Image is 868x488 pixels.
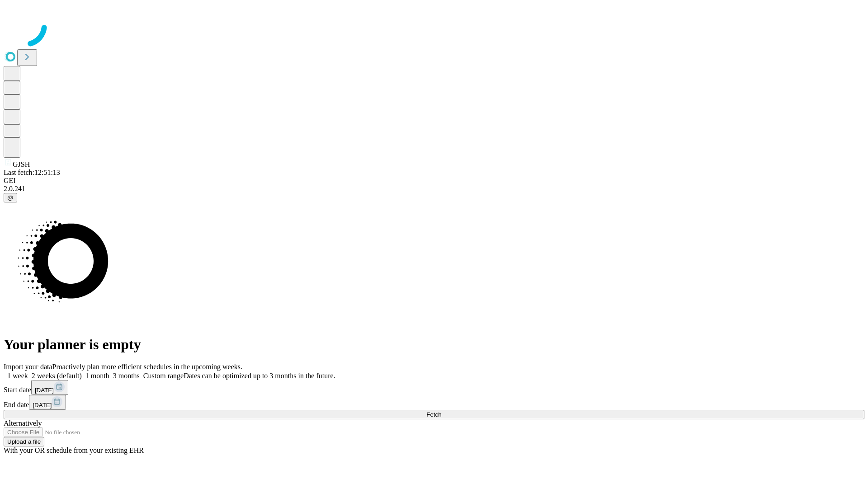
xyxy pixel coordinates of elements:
[4,336,864,353] h1: Your planner is empty
[29,395,66,410] button: [DATE]
[33,402,52,408] span: [DATE]
[4,193,17,202] button: @
[4,177,864,185] div: GEI
[7,194,14,201] span: @
[4,395,864,410] div: End date
[4,446,144,454] span: With your OR schedule from your existing EHR
[31,380,68,395] button: [DATE]
[4,419,42,427] span: Alternatively
[4,410,864,419] button: Fetch
[35,387,54,394] span: [DATE]
[184,372,335,380] span: Dates can be optimized up to 3 months in the future.
[4,169,60,176] span: Last fetch: 12:51:13
[4,380,864,395] div: Start date
[13,160,30,168] span: GJSH
[32,372,82,380] span: 2 weeks (default)
[143,372,184,380] span: Custom range
[4,185,864,193] div: 2.0.241
[52,363,242,371] span: Proactively plan more efficient schedules in the upcoming weeks.
[4,437,44,446] button: Upload a file
[4,363,52,371] span: Import your data
[7,372,28,380] span: 1 week
[113,372,140,380] span: 3 months
[426,411,441,418] span: Fetch
[85,372,109,380] span: 1 month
